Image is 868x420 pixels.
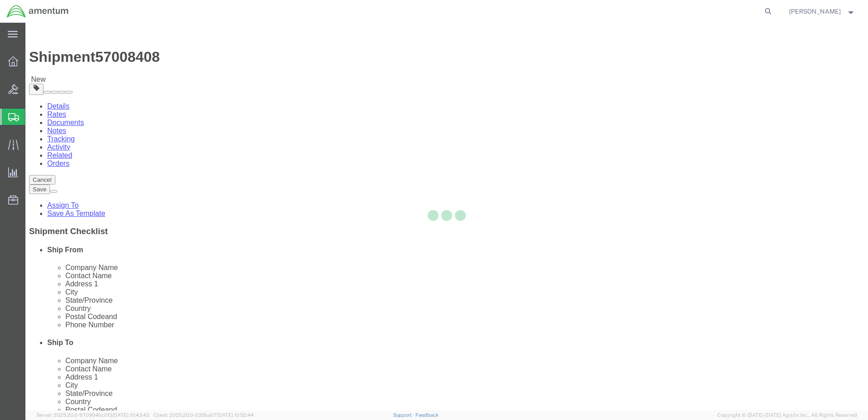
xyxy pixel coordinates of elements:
span: Copyright © [DATE]-[DATE] Agistix Inc., All Rights Reserved [717,411,857,419]
span: [DATE] 10:52:44 [217,412,254,418]
span: Client: 2025.20.0-035ba07 [153,412,254,418]
a: Support [393,412,416,418]
span: [DATE] 10:43:43 [113,412,149,418]
span: Server: 2025.20.0-970904bc0f3 [36,412,149,418]
img: logo [6,5,69,18]
button: [PERSON_NAME] [789,6,856,17]
a: Feedback [415,412,439,418]
span: Betty Fuller [789,6,841,16]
